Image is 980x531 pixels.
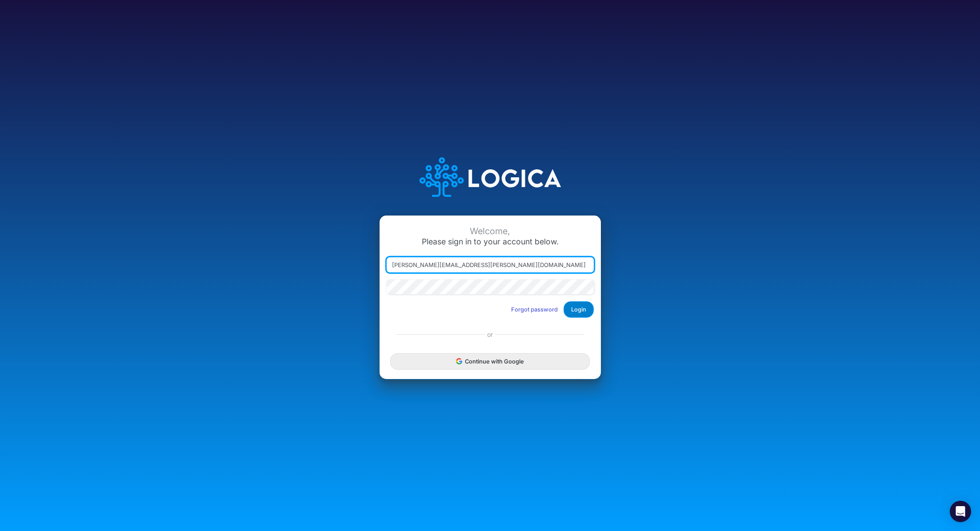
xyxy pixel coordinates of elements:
input: Email [387,257,594,272]
span: Please sign in to your account below. [422,237,559,246]
button: Login [564,301,594,318]
div: Open Intercom Messenger [950,501,971,522]
button: Continue with Google [390,353,589,370]
button: Forgot password [505,302,564,317]
div: Welcome, [387,226,594,236]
